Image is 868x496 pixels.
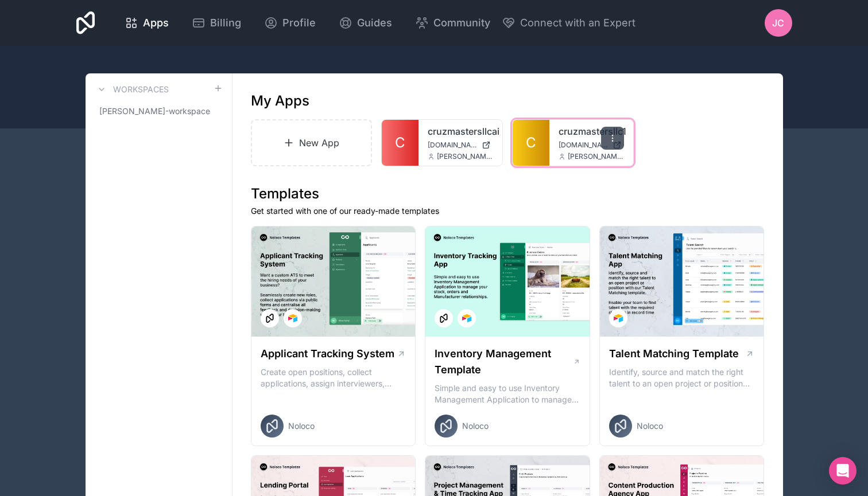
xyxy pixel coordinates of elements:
[395,134,405,152] span: C
[251,185,765,203] h1: Templates
[568,152,624,161] span: [PERSON_NAME][EMAIL_ADDRESS][PERSON_NAME][DOMAIN_NAME]
[288,420,315,432] span: Noloco
[288,314,297,323] img: Airtable Logo
[435,382,580,405] p: Simple and easy to use Inventory Management Application to manage your stock, orders and Manufact...
[261,346,394,362] h1: Applicant Tracking System
[428,140,477,150] span: [DOMAIN_NAME]
[251,205,765,217] p: Get started with one of our ready-made templates
[437,152,493,161] span: [PERSON_NAME][EMAIL_ADDRESS][PERSON_NAME][DOMAIN_NAME]
[251,92,309,110] h1: My Apps
[637,420,663,432] span: Noloco
[559,140,608,150] span: [DOMAIN_NAME]
[95,101,223,122] a: [PERSON_NAME]-workspace
[251,119,373,166] a: New App
[255,10,325,36] a: Profile
[382,120,418,166] a: C
[520,15,635,31] span: Connect with an Expert
[502,15,635,31] button: Connect with an Expert
[462,314,471,323] img: Airtable Logo
[261,366,406,389] p: Create open positions, collect applications, assign interviewers, centralise candidate feedback a...
[433,15,490,31] span: Community
[559,140,624,150] a: [DOMAIN_NAME]
[282,15,316,31] span: Profile
[115,10,178,36] a: Apps
[428,140,493,150] a: [DOMAIN_NAME]
[526,134,536,152] span: C
[609,366,755,389] p: Identify, source and match the right talent to an open project or position with our Talent Matchi...
[95,83,169,96] a: Workspaces
[435,346,572,378] h1: Inventory Management Template
[99,106,210,117] span: [PERSON_NAME]-workspace
[772,16,784,30] span: JC
[609,346,739,362] h1: Talent Matching Template
[462,420,489,432] span: Noloco
[829,457,857,485] div: Open Intercom Messenger
[559,124,624,138] a: cruzmastersllc1
[330,10,401,36] a: Guides
[210,15,241,31] span: Billing
[143,15,169,31] span: Apps
[183,10,250,36] a: Billing
[113,84,169,95] h3: Workspaces
[614,314,623,323] img: Airtable Logo
[357,15,392,31] span: Guides
[513,120,549,166] a: C
[428,124,493,138] a: cruzmastersllcai
[406,10,499,36] a: Community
